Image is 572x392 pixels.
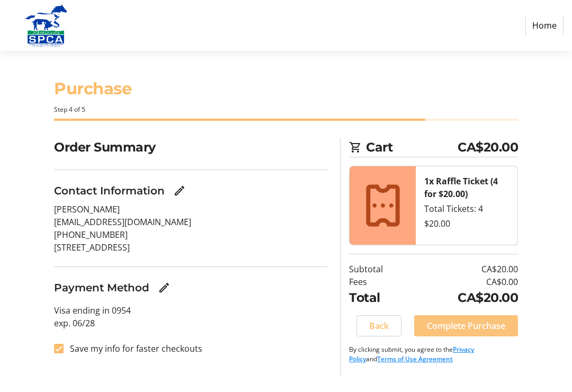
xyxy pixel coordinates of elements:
[410,288,518,307] td: CA$20.00
[414,315,518,336] button: Complete Purchase
[525,15,564,35] a: Home
[349,345,474,363] a: Privacy Policy
[54,280,149,296] h3: Payment Method
[424,202,509,215] div: Total Tickets: 4
[54,203,327,216] p: [PERSON_NAME]
[349,263,410,275] td: Subtotal
[458,138,518,156] span: CA$20.00
[377,354,453,363] a: Terms of Use Agreement
[369,319,389,332] span: Back
[410,263,518,275] td: CA$20.00
[64,342,202,355] label: Save my info for faster checkouts
[54,76,518,101] h1: Purchase
[424,217,509,230] div: $20.00
[54,304,327,329] p: Visa ending in 0954 exp. 06/28
[349,345,518,364] p: By clicking submit, you agree to the and
[54,216,327,228] p: [EMAIL_ADDRESS][DOMAIN_NAME]
[427,319,505,332] span: Complete Purchase
[54,241,327,254] p: [STREET_ADDRESS]
[349,288,410,307] td: Total
[349,275,410,288] td: Fees
[424,175,498,200] strong: 1x Raffle Ticket (4 for $20.00)
[54,105,518,114] div: Step 4 of 5
[54,183,165,199] h3: Contact Information
[410,275,518,288] td: CA$0.00
[366,138,458,156] span: Cart
[54,138,327,156] h2: Order Summary
[54,228,327,241] p: [PHONE_NUMBER]
[154,277,175,298] button: Edit Payment Method
[356,315,401,336] button: Back
[8,4,84,47] img: Alberta SPCA's Logo
[169,180,190,201] button: Edit Contact Information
